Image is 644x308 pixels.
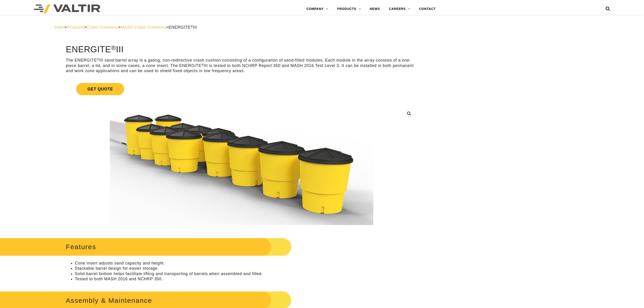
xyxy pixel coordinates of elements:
span: Get Quote [76,83,124,95]
li: Solid barrel bottom helps facilitate lifting and transporting of barrels when assembled and filled. [75,271,417,276]
sup: ® [202,63,204,67]
h1: ENERGITE III [66,45,417,54]
p: The ENERGITE III sand barrel array is a gating, non-redirective crash cushion consisting of a con... [66,58,417,74]
div: > > > > [54,25,590,30]
a: Valtir [54,25,64,30]
a: CAREERS [385,5,415,14]
a: CONTACT [415,5,440,14]
span: ENERGITE III [168,25,197,30]
sup: ® [111,44,116,51]
li: Cone insert adjusts sand capacity and height. [75,261,417,266]
a: Products [67,25,84,30]
sup: ® [191,25,193,28]
a: MASH Crash Cushions [121,25,166,30]
a: NEWS [365,5,384,14]
img: Valtir [34,5,100,14]
a: Get Quote [66,78,417,101]
a: Crash Cushions [87,25,118,30]
sup: ® [97,58,99,61]
li: Stackable barrel design for easier storage. [75,266,417,271]
a: PRODUCTS [333,5,365,14]
a: COMPANY [302,5,333,14]
li: Tested to both MASH 2016 and NCHRP 350. [75,276,417,282]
